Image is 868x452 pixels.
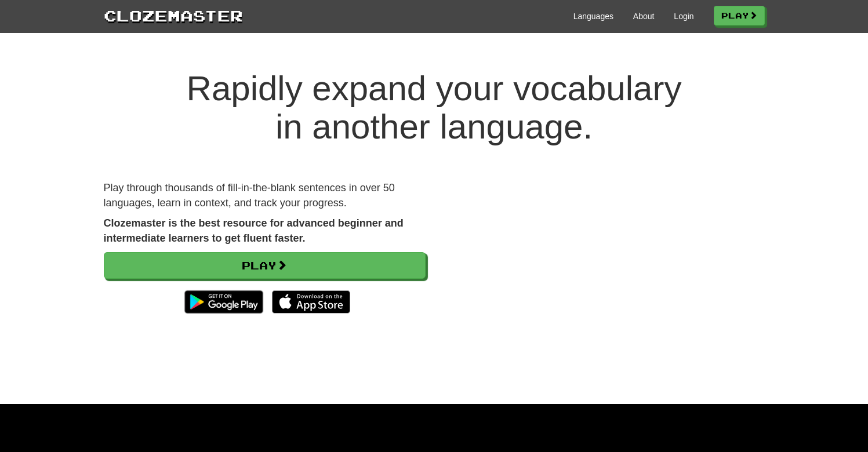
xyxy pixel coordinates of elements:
a: Clozemaster [104,5,243,26]
p: Play through thousands of fill-in-the-blank sentences in over 50 languages, learn in context, and... [104,181,426,210]
strong: Clozemaster is the best resource for advanced beginner and intermediate learners to get fluent fa... [104,217,404,244]
a: Play [714,6,765,25]
a: Play [104,252,426,279]
img: Download_on_the_App_Store_Badge_US-UK_135x40-25178aeef6eb6b83b96f5f2d004eda3bffbb37122de64afbaef7... [272,290,350,314]
a: Login [674,10,693,22]
a: Languages [573,10,613,22]
a: About [633,10,655,22]
img: Get it on Google Play [179,285,268,319]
